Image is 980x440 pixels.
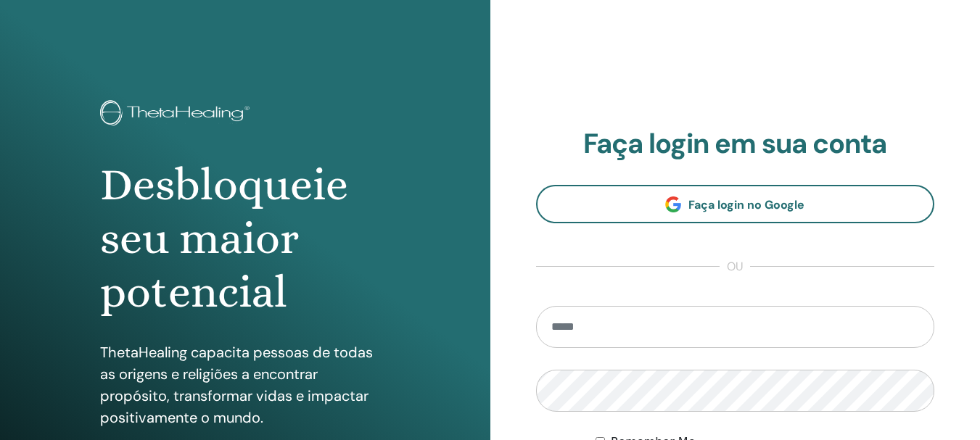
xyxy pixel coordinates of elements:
[720,258,750,275] span: ou
[688,197,804,212] span: Faça login no Google
[536,128,935,161] h2: Faça login em sua conta
[536,185,935,223] a: Faça login no Google
[100,341,390,428] p: ThetaHealing capacita pessoas de todas as origens e religiões a encontrar propósito, transformar ...
[100,158,390,320] h1: Desbloqueie seu maior potencial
